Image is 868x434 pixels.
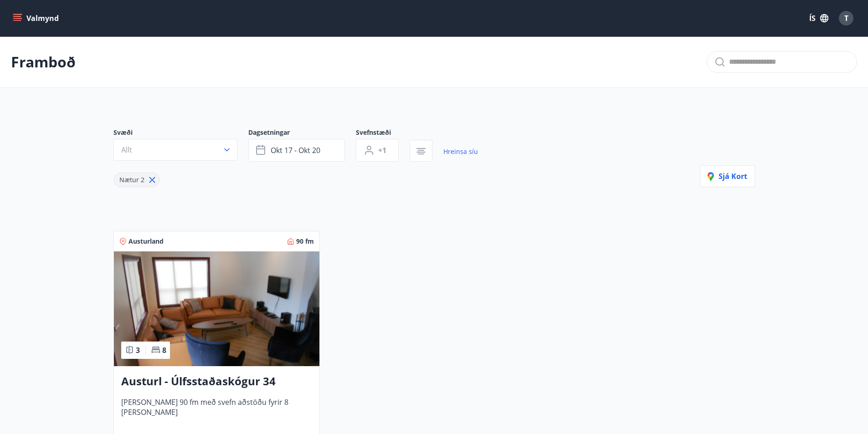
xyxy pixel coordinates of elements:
button: Allt [113,139,237,161]
span: 90 fm [296,237,314,246]
span: Sjá kort [708,171,747,181]
span: Dagsetningar [248,128,356,139]
button: menu [11,10,62,26]
span: Allt [121,145,132,155]
span: [PERSON_NAME] 90 fm með svefn aðstöðu fyrir 8 [PERSON_NAME] [121,397,312,427]
span: okt 17 - okt 20 [271,145,320,155]
button: Sjá kort [700,165,755,187]
span: +1 [378,145,386,155]
span: Svæði [113,128,248,139]
span: 8 [162,345,166,355]
span: Nætur 2 [119,175,144,184]
div: Nætur 2 [113,173,160,187]
button: okt 17 - okt 20 [248,139,345,162]
a: Hreinsa síu [443,142,478,162]
span: Svefnstæði [356,128,410,139]
span: Austurland [128,237,164,246]
h3: Austurl - Úlfsstaðaskógur 34 [121,373,312,390]
button: ÍS [804,10,833,26]
button: +1 [356,139,399,162]
p: Framboð [11,52,76,72]
span: T [844,13,848,23]
img: Paella dish [114,251,319,366]
button: T [835,7,857,29]
span: 3 [136,345,140,355]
